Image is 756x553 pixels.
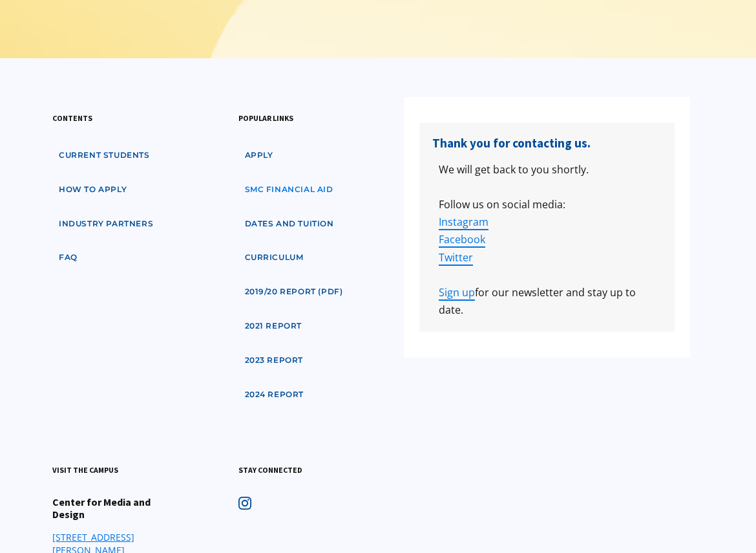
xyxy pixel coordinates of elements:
a: curriculum [238,246,310,270]
a: Current students [52,144,156,168]
div: Thank you for contacting us. [432,136,662,151]
div: SMC IxD Website Contact Form - Footer success [419,123,675,332]
a: how to apply [52,178,133,202]
a: apply [238,144,280,168]
a: Facebook [439,232,485,248]
p: We will get back to you shortly. [432,161,662,179]
a: 2021 Report [238,314,309,338]
h4: Center for Media and Design [52,496,182,521]
p: ‍ [432,179,662,196]
p: ‍ [432,266,662,284]
a: dates and tuition [238,212,341,236]
h3: contents [52,112,92,124]
p: Follow us on social media: [432,196,662,213]
a: faq [52,246,84,270]
a: Sign up [439,285,475,301]
a: Instagram [439,215,488,230]
h3: stay connected [238,464,302,476]
a: 2024 Report [238,383,311,407]
a: industry partners [52,212,160,236]
img: icon - instagram [238,497,251,510]
a: 2023 Report [238,349,310,373]
a: Twitter [439,250,473,266]
h3: visit the campus [52,464,118,476]
a: SMC financial aid [238,178,340,202]
p: for our newsletter and stay up to date. [432,284,662,319]
a: 2019/20 Report (pdf) [238,280,350,304]
h3: popular links [238,112,293,124]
